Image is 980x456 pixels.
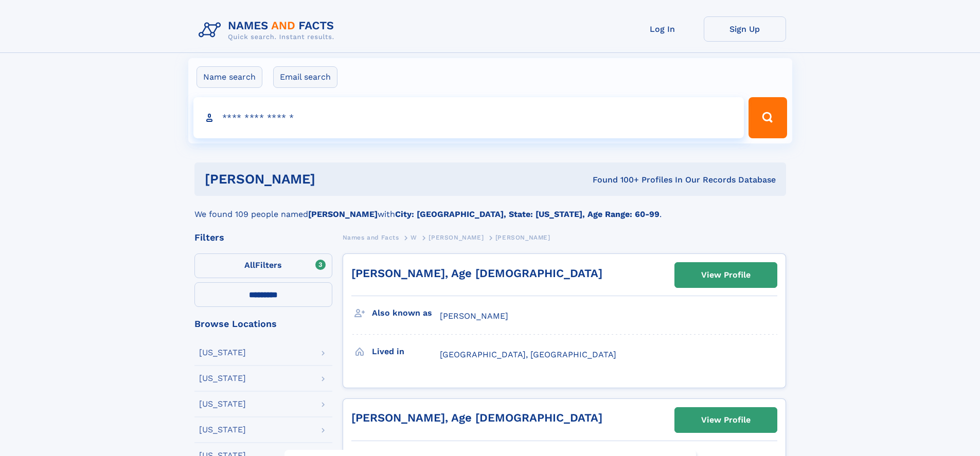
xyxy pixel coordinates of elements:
[205,173,454,186] h1: [PERSON_NAME]
[749,97,787,138] button: Search Button
[343,231,399,244] a: Names and Facts
[194,253,332,278] label: Filters
[193,97,744,138] input: search input
[704,16,786,42] a: Sign Up
[194,16,343,44] img: Logo Names and Facts
[372,304,440,322] h3: Also known as
[351,411,602,424] a: [PERSON_NAME], Age [DEMOGRAPHIC_DATA]
[199,349,246,357] div: [US_STATE]
[701,408,751,432] div: View Profile
[372,343,440,360] h3: Lived in
[429,231,484,244] a: [PERSON_NAME]
[351,267,602,280] a: [PERSON_NAME], Age [DEMOGRAPHIC_DATA]
[194,233,332,242] div: Filters
[199,400,246,408] div: [US_STATE]
[440,311,508,321] span: [PERSON_NAME]
[440,350,616,359] span: [GEOGRAPHIC_DATA], [GEOGRAPHIC_DATA]
[308,209,378,219] b: [PERSON_NAME]
[701,263,751,287] div: View Profile
[199,426,246,434] div: [US_STATE]
[429,234,484,241] span: [PERSON_NAME]
[194,196,786,221] div: We found 109 people named with .
[194,319,332,329] div: Browse Locations
[395,209,660,219] b: City: [GEOGRAPHIC_DATA], State: [US_STATE], Age Range: 60-99
[197,66,262,88] label: Name search
[454,174,776,186] div: Found 100+ Profiles In Our Records Database
[675,408,777,432] a: View Profile
[273,66,337,88] label: Email search
[199,374,246,382] div: [US_STATE]
[411,234,417,241] span: W
[675,263,777,287] a: View Profile
[621,16,704,42] a: Log In
[411,231,417,244] a: W
[495,234,550,241] span: [PERSON_NAME]
[244,260,255,270] span: All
